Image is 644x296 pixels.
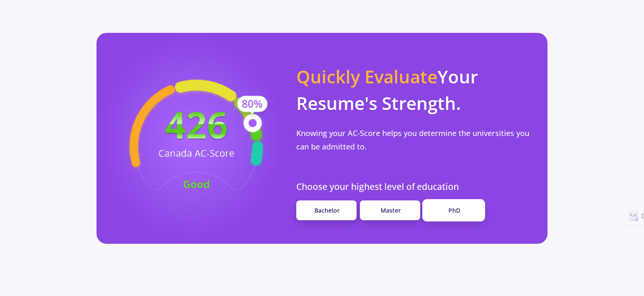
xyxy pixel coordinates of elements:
p: Choose your highest level of education [296,180,537,194]
span: Master [381,206,401,214]
img: acscore [98,67,295,210]
a: Bachelor [296,200,357,220]
span: Quickly Evaluate [296,64,437,88]
span: Bachelor [314,206,340,214]
a: PhD [424,200,484,220]
p: Knowing your AC-Score helps you determine the universities you can be admitted to. [296,126,537,154]
span: PhD [448,206,460,214]
a: Master [360,200,420,220]
p: Your Resume's Strength. [296,63,537,116]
